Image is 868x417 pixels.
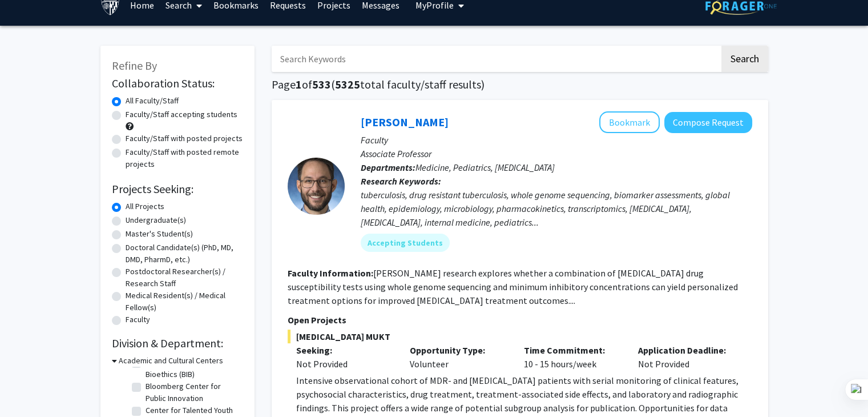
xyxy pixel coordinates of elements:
span: Refine By [112,58,157,73]
label: Medical Resident(s) / Medical Fellow(s) [126,290,243,314]
div: Not Provided [629,343,744,371]
b: Faculty Information: [288,267,373,279]
label: Faculty/Staff with posted remote projects [126,146,243,170]
label: All Faculty/Staff [126,95,179,107]
a: [PERSON_NAME] [361,115,449,129]
div: Volunteer [401,343,515,371]
span: 1 [296,77,302,91]
iframe: Chat [9,366,49,408]
h3: Academic and Cultural Centers [119,355,223,367]
b: Research Keywords: [361,175,441,187]
button: Search [721,46,768,72]
input: Search Keywords [272,46,720,72]
h2: Collaboration Status: [112,77,243,90]
label: Faculty [126,314,150,326]
label: Faculty/Staff accepting students [126,109,237,121]
label: Doctoral Candidate(s) (PhD, MD, DMD, PharmD, etc.) [126,242,243,266]
h2: Projects Seeking: [112,182,243,196]
p: Open Projects [288,313,752,327]
p: Application Deadline: [638,343,735,357]
p: Faculty [361,133,752,147]
p: Time Commitment: [524,343,621,357]
span: [MEDICAL_DATA] MUKT [288,330,752,343]
div: tuberculosis, drug resistant tuberculosis, whole genome sequencing, biomarker assessments, global... [361,188,752,229]
p: Associate Professor [361,147,752,161]
div: 10 - 15 hours/week [515,343,629,371]
button: Compose Request to Jeffrey Tornheim [664,112,752,133]
label: Bloomberg Center for Public Innovation [146,380,240,404]
span: 533 [312,77,331,91]
label: All Projects [126,201,164,212]
div: Not Provided [296,357,393,371]
label: Berman Institute of Bioethics (BIB) [146,356,240,380]
label: Postdoctoral Researcher(s) / Research Staff [126,266,243,290]
mat-chip: Accepting Students [361,234,450,252]
span: 5325 [335,77,360,91]
label: Master's Student(s) [126,228,193,240]
span: Medicine, Pediatrics, [MEDICAL_DATA] [415,162,555,173]
p: Seeking: [296,343,393,357]
h2: Division & Department: [112,336,243,350]
label: Undergraduate(s) [126,214,186,226]
button: Add Jeffrey Tornheim to Bookmarks [599,111,660,133]
b: Departments: [361,162,415,173]
fg-read-more: [PERSON_NAME] research explores whether a combination of [MEDICAL_DATA] drug susceptibility tests... [288,267,738,306]
h1: Page of ( total faculty/staff results) [272,78,768,91]
label: Faculty/Staff with posted projects [126,133,243,145]
p: Opportunity Type: [410,343,507,357]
